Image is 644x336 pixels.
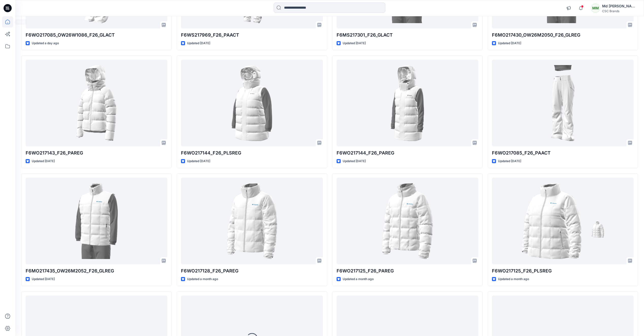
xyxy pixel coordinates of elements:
[187,277,218,282] p: Updated a month ago
[492,149,634,157] p: F6WO217085_F26_PAACT
[187,41,210,46] p: Updated [DATE]
[343,41,366,46] p: Updated [DATE]
[337,267,478,274] p: F6WO217125_F26_PAREG
[591,4,600,13] div: MM
[602,3,638,9] div: Md [PERSON_NAME]
[32,41,59,46] p: Updated a day ago
[26,178,167,264] a: F6MO217435_OW26M2052_F26_GLREG
[181,32,323,39] p: F6WS217969_F26_PAACT
[181,149,323,157] p: F6WO217144_F26_PLSREG
[26,32,167,39] p: F6WO217085_OW26W1086_F26_GLACT
[602,9,638,13] div: CSC Brands
[492,32,634,39] p: F6MO217430_OW26M2050_F26_GLREG
[187,159,210,164] p: Updated [DATE]
[181,267,323,274] p: F6WO217128_F26_PAREG
[181,60,323,146] a: F6WO217144_F26_PLSREG
[343,277,374,282] p: Updated a month ago
[337,32,478,39] p: F6MS217301_F26_GLACT
[343,159,366,164] p: Updated [DATE]
[498,277,529,282] p: Updated a month ago
[26,267,167,274] p: F6MO217435_OW26M2052_F26_GLREG
[498,159,521,164] p: Updated [DATE]
[492,178,634,264] a: F6WO217125_F26_PLSREG
[337,149,478,157] p: F6WO217144_F26_PAREG
[26,60,167,146] a: F6WO217143_F26_PAREG
[492,60,634,146] a: F6WO217085_F26_PAACT
[32,277,55,282] p: Updated [DATE]
[32,159,55,164] p: Updated [DATE]
[337,60,478,146] a: F6WO217144_F26_PAREG
[337,178,478,264] a: F6WO217125_F26_PAREG
[181,178,323,264] a: F6WO217128_F26_PAREG
[492,267,634,274] p: F6WO217125_F26_PLSREG
[26,149,167,157] p: F6WO217143_F26_PAREG
[498,41,521,46] p: Updated [DATE]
